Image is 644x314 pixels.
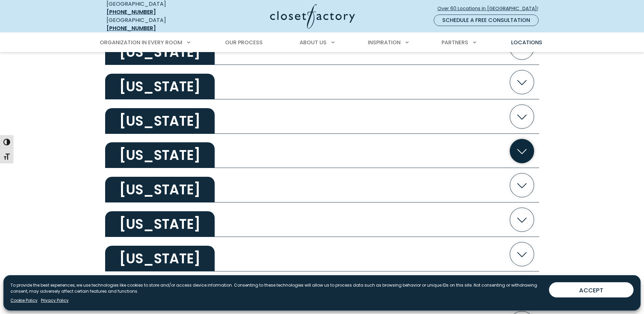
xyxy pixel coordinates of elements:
[105,74,215,99] h2: [US_STATE]
[105,237,539,271] button: [US_STATE]
[105,168,539,202] button: [US_STATE]
[10,297,38,304] a: Cookie Policy
[105,211,215,237] h2: [US_STATE]
[105,271,539,306] button: [US_STATE]
[434,15,539,26] a: Schedule a Free Consultation
[106,16,205,32] div: [GEOGRAPHIC_DATA]
[442,39,468,46] span: Partners
[270,4,355,29] img: Closet Factory Logo
[437,3,544,15] a: Over 60 Locations in [GEOGRAPHIC_DATA]!
[549,282,634,297] button: ACCEPT
[105,202,539,237] button: [US_STATE]
[368,39,401,46] span: Inspiration
[437,5,544,12] span: Over 60 Locations in [GEOGRAPHIC_DATA]!
[105,177,215,202] h2: [US_STATE]
[105,108,215,134] h2: [US_STATE]
[95,33,549,52] nav: Primary Menu
[105,65,539,99] button: [US_STATE]
[105,99,539,134] button: [US_STATE]
[105,142,215,168] h2: [US_STATE]
[225,39,263,46] span: Our Process
[10,282,544,294] p: To provide the best experiences, we use technologies like cookies to store and/or access device i...
[511,39,542,46] span: Locations
[41,297,69,304] a: Privacy Policy
[300,39,327,46] span: About Us
[106,8,156,16] a: [PHONE_NUMBER]
[106,24,156,32] a: [PHONE_NUMBER]
[105,134,539,168] button: [US_STATE]
[100,39,182,46] span: Organization in Every Room
[105,246,215,271] h2: [US_STATE]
